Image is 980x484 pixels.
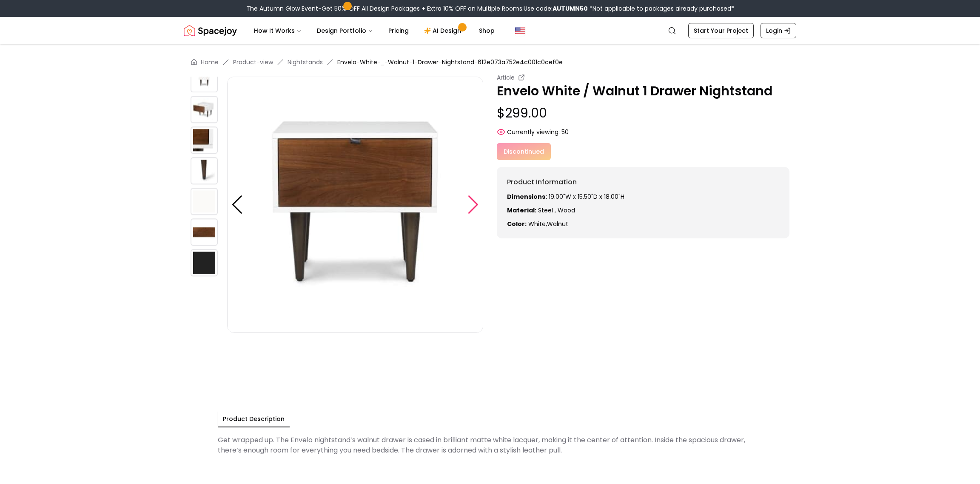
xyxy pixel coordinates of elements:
[528,220,547,228] span: white ,
[553,4,588,13] b: AUTUMN50
[561,128,569,136] span: 50
[218,411,290,427] button: Product Description
[191,249,218,276] img: https://storage.googleapis.com/spacejoy-main/assets/612e073a752e4c001c0cef0e/product_9_9c35fcggikgk
[688,23,754,38] a: Start Your Project
[547,220,568,228] span: walnut
[497,83,789,99] p: Envelo White / Walnut 1 Drawer Nightstand
[588,4,734,13] span: *Not applicable to packages already purchased*
[538,206,575,215] span: steel , wood
[184,22,237,39] a: Spacejoy
[507,192,547,201] strong: Dimensions:
[233,58,273,66] a: Product-view
[382,22,416,39] a: Pricing
[761,23,796,38] a: Login
[337,58,563,66] span: Envelo-White-_-Walnut-1-Drawer-Nightstand-612e073a752e4c001c0cef0e
[497,106,789,121] p: $299.00
[310,22,380,39] button: Design Portfolio
[191,188,218,215] img: https://storage.googleapis.com/spacejoy-main/assets/612e073a752e4c001c0cef0e/product_7_6em9ld0a6fde
[472,22,501,39] a: Shop
[507,220,527,228] strong: Color:
[507,206,536,215] strong: Material:
[246,4,734,13] div: The Autumn Glow Event-Get 50% OFF All Design Packages + Extra 10% OFF on Multiple Rooms.
[201,58,219,66] a: Home
[507,192,779,201] p: 19.00"W x 15.50"D x 18.00"H
[247,22,501,39] nav: Main
[191,126,218,154] img: https://storage.googleapis.com/spacejoy-main/assets/612e073a752e4c001c0cef0e/product_5_o51lgo06aj2
[515,26,525,36] img: United States
[218,432,762,459] div: Get wrapped up. The Envelo nightstand’s walnut drawer is cased in brilliant matte white lacquer, ...
[524,4,588,13] span: Use code:
[507,128,560,136] span: Currently viewing:
[247,22,308,39] button: How It Works
[184,22,237,39] img: Spacejoy Logo
[191,157,218,184] img: https://storage.googleapis.com/spacejoy-main/assets/612e073a752e4c001c0cef0e/product_6_ich3g6mgj71
[191,65,218,92] img: https://storage.googleapis.com/spacejoy-main/assets/612e073a752e4c001c0cef0e/product_3_8ofgohg3kfcj
[227,77,483,333] img: https://storage.googleapis.com/spacejoy-main/assets/612e073a752e4c001c0cef0e/product_2_n05eg020l3be
[288,58,323,66] a: Nightstands
[184,17,796,44] nav: Global
[191,218,218,246] img: https://storage.googleapis.com/spacejoy-main/assets/612e073a752e4c001c0cef0e/product_8_iok4nbpp84m8
[497,73,515,82] small: Article
[417,22,470,39] a: AI Design
[507,177,779,187] h6: Product Information
[191,96,218,123] img: https://storage.googleapis.com/spacejoy-main/assets/612e073a752e4c001c0cef0e/product_4_cm4nmo3pfki
[191,58,789,66] nav: breadcrumb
